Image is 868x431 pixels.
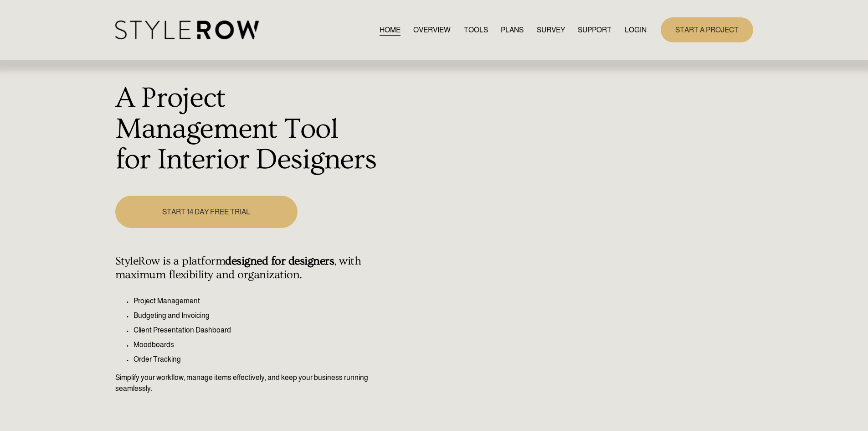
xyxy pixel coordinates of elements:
a: OVERVIEW [413,24,451,36]
p: Budgeting and Invoicing [134,310,378,321]
span: SUPPORT [578,25,611,36]
a: TOOLS [464,24,488,36]
a: LOGIN [625,24,647,36]
strong: designed for designers [225,254,334,268]
a: HOME [380,24,401,36]
p: Order Tracking [134,354,378,365]
p: Simplify your workflow, manage items effectively, and keep your business running seamlessly. [115,372,378,394]
a: SURVEY [537,24,565,36]
h1: A Project Management Tool for Interior Designers [115,83,378,176]
a: START 14 DAY FREE TRIAL [115,196,298,228]
p: Moodboards [134,339,378,350]
h4: StyleRow is a platform , with maximum flexibility and organization. [115,254,378,282]
a: PLANS [501,24,524,36]
p: Project Management [134,296,378,306]
a: START A PROJECT [661,17,753,42]
img: StyleRow [115,21,259,39]
a: folder dropdown [578,24,611,36]
p: Client Presentation Dashboard [134,325,378,336]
